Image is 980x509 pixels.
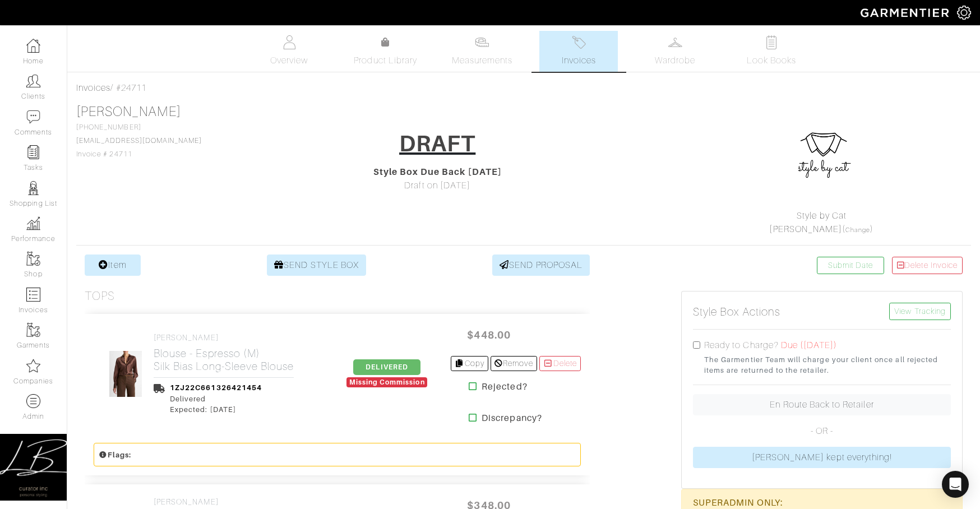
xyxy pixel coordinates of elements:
[795,131,851,187] img: sqfhH5ujEUJVgHNqKcjwS58U.jpg
[693,305,780,318] h5: Style Box Actions
[26,288,40,302] img: orders-icon-0abe47150d42831381b5fb84f609e132dff9fe21cb692f30cb5eec754e2cba89.png
[539,356,581,371] a: Delete
[297,165,578,179] div: Style Box Due Back [DATE]
[99,451,131,459] small: Flags:
[76,104,181,119] a: [PERSON_NAME]
[26,74,40,88] img: clients-icon-6bae9207a08558b7cb47a8932f037763ab4055f8c8b6bfacd5dc20c3e0201464.png
[492,254,590,276] a: SEND PROPOSAL
[797,211,847,221] a: Style by Cat
[26,216,40,230] img: graph-8b7af3c665d003b59727f371ae50e7771705bf0c487971e6e97d053d13c5068d.png
[26,252,40,266] img: garments-icon-b7da505a4dc4fd61783c78ac3ca0ef83fa9d6f193b1c9dc38574b1d14d53ca28.png
[353,359,420,375] span: DELIVERED
[747,54,797,67] span: Look Books
[482,380,527,394] strong: Rejected?
[354,54,417,67] span: Product Library
[892,257,963,274] a: Delete Invoice
[26,181,40,195] img: stylists-icon-eb353228a002819b7ec25b43dbf5f0378dd9e0616d9560372ff212230b889e62.png
[443,31,522,72] a: Measurements
[668,35,682,49] img: wardrobe-487a4870c1b7c33e795ec22d11cfc2ed9d08956e64fb3008fe2437562e282088.svg
[455,323,523,347] span: $448.00
[76,83,110,93] a: Invoices
[655,54,695,67] span: Wardrobe
[686,209,958,236] div: ( )
[76,123,202,158] span: [PHONE_NUMBER] Invoice # 24711
[170,404,262,415] div: Expected: [DATE]
[781,340,838,350] span: Due ([DATE])
[451,356,488,371] a: Copy
[399,130,475,157] h1: DRAFT
[154,347,294,373] h2: Blouse - Espresso (M) Silk Bias Long-Sleeve Blouse
[732,31,811,72] a: Look Books
[636,31,714,72] a: Wardrobe
[562,54,596,67] span: Invoices
[76,137,202,145] a: [EMAIL_ADDRESS][DOMAIN_NAME]
[26,323,40,337] img: garments-icon-b7da505a4dc4fd61783c78ac3ca0ef83fa9d6f193b1c9dc38574b1d14d53ca28.png
[170,394,262,404] div: Delivered
[170,383,262,392] a: 1ZJ22C661326421454
[889,303,951,320] a: View Tracking
[154,333,294,373] a: [PERSON_NAME] Blouse - Espresso (M)Silk Bias Long-Sleeve Blouse
[693,447,951,468] a: [PERSON_NAME] kept everything!
[957,6,971,20] img: gear-icon-white-bd11855cb880d31180b6d7d6211b90ccbf57a29d726f0c71d8c61bd08dd39cc2.png
[693,424,951,438] p: - OR -
[693,497,783,508] b: SUPERADMIN ONLY:
[282,35,296,49] img: basicinfo-40fd8af6dae0f16599ec9e87c0ef1c0a1fdea2edbe929e3d69a839185d80c458.svg
[392,126,483,165] a: DRAFT
[704,339,779,352] label: Ready to Charge?
[942,471,969,498] div: Open Intercom Messenger
[270,54,308,67] span: Overview
[353,362,420,372] a: DELIVERED
[693,394,951,415] a: En Route Back to Retailer
[769,224,842,234] a: [PERSON_NAME]
[572,35,586,49] img: orders-27d20c2124de7fd6de4e0e44c1d41de31381a507db9b33961299e4e07d508b8c.svg
[26,394,40,408] img: custom-products-icon-6973edde1b6c6774590e2ad28d3d057f2f42decad08aa0e48061009ba2575b3a.png
[539,31,618,72] a: Invoices
[297,179,578,192] div: Draft on [DATE]
[76,81,971,95] div: / #24711
[855,3,957,22] img: garmentier-logo-header-white-b43fb05a5012e4ada735d5af1a66efaba907eab6374d6393d1fbf88cb4ef424d.png
[109,350,143,397] img: mssxQrhbudW9PX6m7jcnKBx4
[482,411,542,425] strong: Discrepancy?
[845,226,870,233] a: Change
[250,31,329,72] a: Overview
[491,356,537,371] a: Remove
[346,377,428,387] div: Missing Commission
[154,497,323,507] h4: [PERSON_NAME]
[154,333,294,343] h4: [PERSON_NAME]
[267,254,366,276] a: SEND STYLE BOX
[475,35,489,49] img: measurements-466bbee1fd09ba9460f595b01e5d73f9e2bff037440d3c8f018324cb6cdf7a4a.svg
[26,110,40,124] img: comment-icon-a0a6a9ef722e966f86d9cbdc48e553b5cf19dbc54f86b18d962a5391bc8f6eb6.png
[452,54,513,67] span: Measurements
[26,359,40,373] img: companies-icon-14a0f246c7e91f24465de634b560f0151b0cc5c9ce11af5fac52e6d7d6371812.png
[346,36,425,67] a: Product Library
[26,39,40,53] img: dashboard-icon-dbcd8f5a0b271acd01030246c82b418ddd0df26cd7fceb0bd07c9910d44c42f6.png
[765,35,779,49] img: todo-9ac3debb85659649dc8f770b8b6100bb5dab4b48dedcbae339e5042a72dfd3cc.svg
[85,289,115,303] h3: Tops
[85,254,141,276] a: Item
[704,354,951,376] small: The Garmentier Team will charge your client once all rejected items are returned to the retailer.
[817,257,884,274] a: Submit Date
[26,145,40,159] img: reminder-icon-8004d30b9f0a5d33ae49ab947aed9ed385cf756f9e5892f1edd6e32f2345188e.png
